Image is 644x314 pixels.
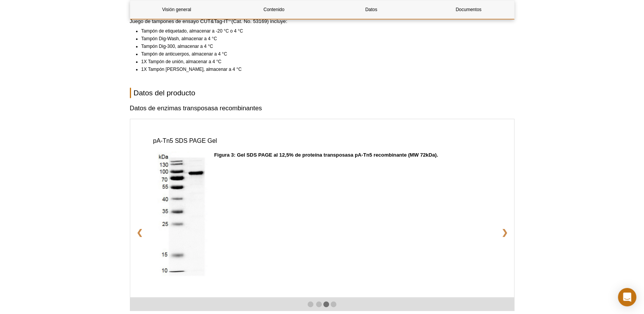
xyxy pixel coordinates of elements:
li: Tampón de anticuerpos, almacenar a 4 °C [141,50,508,58]
li: Tampón de etiquetado, almacenar a -20 °C o 4 °C [141,27,508,35]
p: Juego de tampones de ensayo CUT&Tag-IT (Cat. No. 53169) incluye: [130,18,515,25]
h2: Datos del producto [130,88,515,98]
a: Visión general [130,0,223,19]
a: ❯ [495,222,514,242]
strong: Figura 3: Gel SDS PAGE al 12,5% de proteína transposasa pA-Tn5 recombinante (MW 72kDa). [214,152,438,158]
div: Abra Intercom Messenger [618,288,636,306]
a: ❮ [130,222,149,242]
a: Documentos [422,0,515,19]
h3: pA-Tn5 SDS PAGE Gel [153,136,491,146]
a: Datos [325,0,418,19]
li: Tampón Dig-300, almacenar a 4 °C [141,43,508,50]
li: Tampón Dig-Wash, almacenar a 4 °C [141,35,508,43]
img: Datos multiplex de histonas H3 PTM de abundancia de histonas en tejido de ratón. [153,151,209,280]
a: Contenido [228,0,321,19]
h3: Datos de enzimas transposasa recombinantes [130,104,515,113]
li: 1X Tampón [PERSON_NAME], almacenar a 4 °C [141,65,508,73]
li: 1X Tampón de unión, almacenar a 4 °C [141,58,508,65]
